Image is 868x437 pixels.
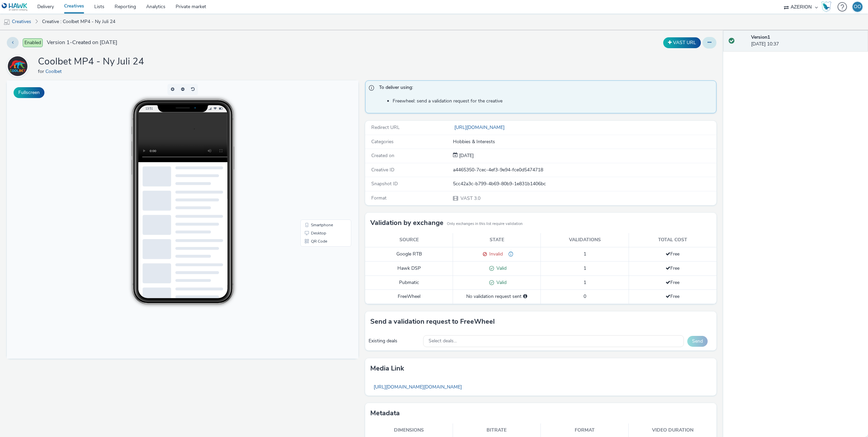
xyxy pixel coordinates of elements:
li: Smartphone [295,140,343,149]
span: Valid [494,279,507,286]
a: Coolbet [7,63,31,69]
li: Desktop [295,149,343,157]
span: 1 [584,265,586,271]
li: Freewheel: send a validation request for the creative [393,98,713,104]
span: Redirect URL [371,124,400,131]
small: Only exchanges in this list require validation [447,221,522,227]
img: mobile [3,19,10,25]
button: VAST URL [663,37,701,48]
span: 1 [584,251,586,257]
th: Validations [541,233,629,247]
a: [URL][DOMAIN_NAME] [453,124,507,131]
div: Duplicate the creative as a VAST URL [662,37,703,48]
span: 0 [584,293,586,300]
a: Coolbet [45,68,64,75]
span: Format [371,195,387,201]
a: [URL][DOMAIN_NAME][DOMAIN_NAME] [370,380,465,394]
td: FreeWheel [365,290,453,304]
a: Creative : Coolbet MP4 - Ny Juli 24 [39,14,119,30]
button: Fullscreen [14,87,44,98]
h3: Send a validation request to FreeWheel [370,317,495,327]
span: To deliver using: [379,84,710,93]
span: 1 [584,279,586,286]
span: Invalid [487,251,503,257]
td: Google RTB [365,247,453,261]
div: 5cc42a3c-b799-4b69-80b9-1e831b1406bc [453,180,716,187]
strong: Version 1 [751,34,770,40]
a: Hawk Academy [821,1,834,12]
td: Pubmatic [365,275,453,290]
td: Hawk DSP [365,261,453,275]
div: Existing deals [369,338,420,344]
span: 13:51 [138,26,146,30]
span: for [38,68,45,75]
span: Free [666,293,679,300]
h3: Media link [370,363,404,374]
span: Smartphone [304,142,326,147]
button: Send [687,336,708,347]
span: Free [666,265,679,271]
img: undefined Logo [2,3,28,11]
span: Free [666,279,679,286]
span: [DATE] [458,152,474,159]
img: Hawk Academy [821,1,831,12]
div: OO [854,2,861,12]
span: Free [666,251,679,257]
span: Snapshot ID [371,180,398,187]
h1: Coolbet MP4 - Ny Juli 24 [38,55,144,68]
div: a4465350-7cec-4ef3-9e94-fce0d5474718 [453,167,716,173]
div: Hobbies & Interests [453,138,716,145]
span: VAST 3.0 [460,195,480,202]
th: Total cost [629,233,716,247]
img: Coolbet [8,56,27,76]
span: Select deals... [429,338,457,344]
h3: Metadata [370,408,400,418]
div: Creation 25 June 2024, 10:37 [458,152,474,159]
th: State [453,233,541,247]
div: No validation request sent [456,293,537,300]
th: Source [365,233,453,247]
span: Created on [371,152,394,159]
span: Creative ID [371,167,394,173]
div: ONLINE_GAMBLING [503,251,513,258]
span: Valid [494,265,507,271]
span: Categories [371,138,394,145]
span: Enabled [23,38,43,47]
span: QR Code [304,159,320,163]
span: Version 1 - Created on [DATE] [47,39,117,46]
div: Please select a deal below and click on Send to send a validation request to FreeWheel. [523,293,527,300]
span: Desktop [304,151,319,155]
li: QR Code [295,157,343,165]
div: [DATE] 10:37 [751,34,863,48]
h3: Validation by exchange [370,218,443,228]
